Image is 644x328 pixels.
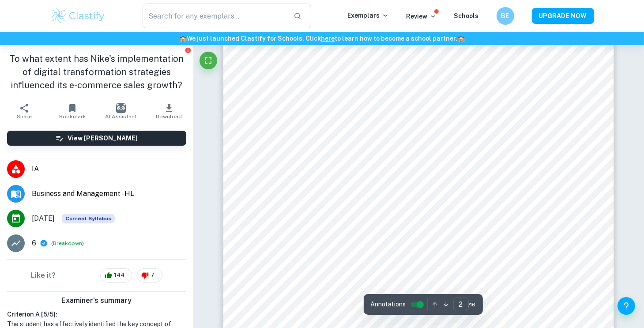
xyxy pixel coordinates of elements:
[145,99,193,124] button: Download
[68,133,138,143] h6: View [PERSON_NAME]
[179,35,187,42] span: 🏫
[200,52,217,69] button: Fullscreen
[7,309,186,319] h6: Criterion A [ 5 / 5 ]:
[348,11,389,20] p: Exemplars
[51,239,84,248] span: ( )
[532,8,594,24] button: UPGRADE NOW
[50,7,106,25] img: Clastify logo
[146,271,160,280] span: 7
[457,35,465,42] span: 🏫
[59,113,86,120] span: Bookmark
[62,214,115,223] span: Current Syllabus
[100,268,132,283] div: 144
[53,239,82,247] button: Breakdown
[454,12,479,19] a: Schools
[105,113,137,120] span: AI Assistant
[62,214,115,223] div: This exemplar is based on the current syllabus. Feel free to refer to it for inspiration/ideas wh...
[500,11,510,21] h6: BE
[497,7,514,25] button: BE
[32,189,186,199] span: Business and Management - HL
[116,103,126,113] img: AI Assistant
[4,295,190,306] h6: Examiner's summary
[109,271,130,280] span: 144
[31,270,56,281] h6: Like it?
[137,268,162,283] div: 7
[48,99,96,124] button: Bookmark
[371,300,406,309] span: Annotations
[156,113,182,120] span: Download
[407,11,437,21] p: Review
[7,131,186,146] button: View [PERSON_NAME]
[185,47,192,53] button: Report issue
[32,213,55,224] span: [DATE]
[2,34,642,43] h6: We just launched Clastify for Schools. Click to learn how to become a school partner.
[143,4,287,28] input: Search for any exemplars...
[32,238,36,249] p: 6
[321,35,335,42] a: here
[7,52,186,92] h1: To what extent has Nike's implementation of digital transformation strategies influenced its e-co...
[469,301,476,309] span: / 16
[618,297,635,315] button: Help and Feedback
[97,99,145,124] button: AI Assistant
[32,164,186,174] span: IA
[17,113,32,120] span: Share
